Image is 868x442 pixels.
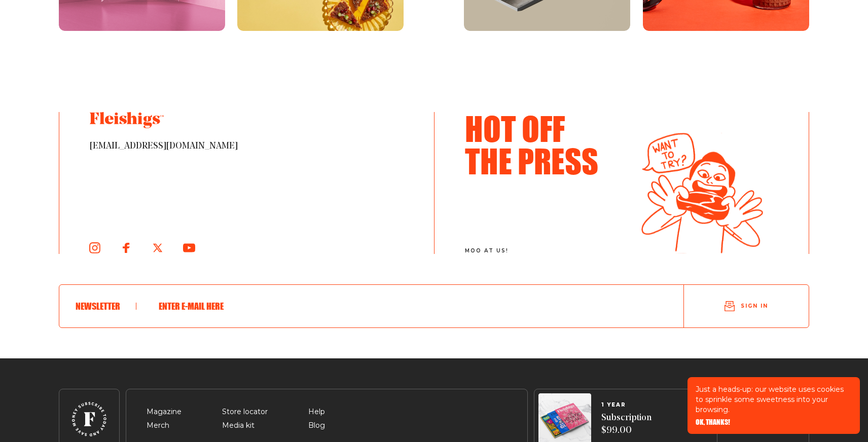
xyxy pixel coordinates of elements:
span: Sign in [741,302,768,310]
a: Help [308,407,325,416]
button: OK, THANKS! [696,419,730,426]
span: Blog [308,420,325,432]
span: [EMAIL_ADDRESS][DOMAIN_NAME] [90,140,404,153]
span: Merch [147,420,169,432]
span: Subscription $99.00 [601,412,652,437]
input: Enter e-mail here [153,293,651,319]
button: Sign in [684,289,809,323]
span: Magazine [147,406,182,418]
a: Media kit [222,421,255,430]
span: Media kit [222,420,255,432]
span: moo at us! [465,248,618,254]
span: Help [308,406,325,418]
a: Magazine [147,407,182,416]
span: Store locator [222,406,268,418]
h3: Hot Off The Press [465,112,612,177]
p: Just a heads-up: our website uses cookies to sprinkle some sweetness into your browsing. [696,384,852,415]
h6: Newsletter [76,301,136,312]
a: Merch [147,421,169,430]
a: Blog [308,421,325,430]
span: 1 YEAR [601,402,652,408]
a: Store locator [222,407,268,416]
